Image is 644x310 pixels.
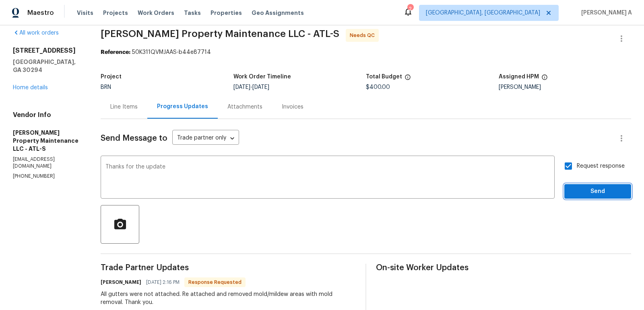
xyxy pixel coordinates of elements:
[252,84,269,90] span: [DATE]
[101,29,339,39] span: [PERSON_NAME] Property Maintenance LLC - ATL-S
[101,48,631,56] div: 50K311QVMJAAS-b44e87714
[13,85,48,90] a: Home details
[13,58,81,74] h5: [GEOGRAPHIC_DATA], GA 30294
[252,9,304,17] span: Geo Assignments
[407,5,413,13] div: 2
[350,31,378,39] span: Needs QC
[577,162,625,170] span: Request response
[366,84,390,90] span: $400.00
[13,173,81,180] p: [PHONE_NUMBER]
[101,134,167,142] span: Send Message to
[499,84,631,90] div: [PERSON_NAME]
[233,74,291,80] h5: Work Order Timeline
[185,278,245,286] span: Response Requested
[564,184,631,199] button: Send
[13,30,59,36] a: All work orders
[77,9,93,17] span: Visits
[13,47,81,55] h2: [STREET_ADDRESS]
[13,111,81,119] h4: Vendor Info
[101,290,356,306] div: All gutters were not attached. Re attached and removed mold/mildew areas with mold removal. Thank...
[101,264,356,272] span: Trade Partner Updates
[27,9,54,17] span: Maestro
[138,9,174,17] span: Work Orders
[366,74,402,80] h5: Total Budget
[13,129,81,153] h5: [PERSON_NAME] Property Maintenance LLC - ATL-S
[105,164,550,192] textarea: Thanks for the update
[405,74,411,84] span: The total cost of line items that have been proposed by Opendoor. This sum includes line items th...
[103,9,128,17] span: Projects
[233,84,250,90] span: [DATE]
[184,10,201,16] span: Tasks
[101,49,130,55] b: Reference:
[101,74,122,80] h5: Project
[233,84,269,90] span: -
[227,103,262,111] div: Attachments
[426,9,540,17] span: [GEOGRAPHIC_DATA], [GEOGRAPHIC_DATA]
[101,278,141,286] h6: [PERSON_NAME]
[578,9,632,17] span: [PERSON_NAME] A
[541,74,548,84] span: The hpm assigned to this work order.
[146,278,180,286] span: [DATE] 2:16 PM
[211,9,242,17] span: Properties
[376,264,631,272] span: On-site Worker Updates
[571,187,625,197] span: Send
[101,84,111,90] span: BRN
[172,132,239,145] div: Trade partner only
[282,103,303,111] div: Invoices
[110,103,138,111] div: Line Items
[13,156,81,170] p: [EMAIL_ADDRESS][DOMAIN_NAME]
[157,103,208,111] div: Progress Updates
[499,74,539,80] h5: Assigned HPM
